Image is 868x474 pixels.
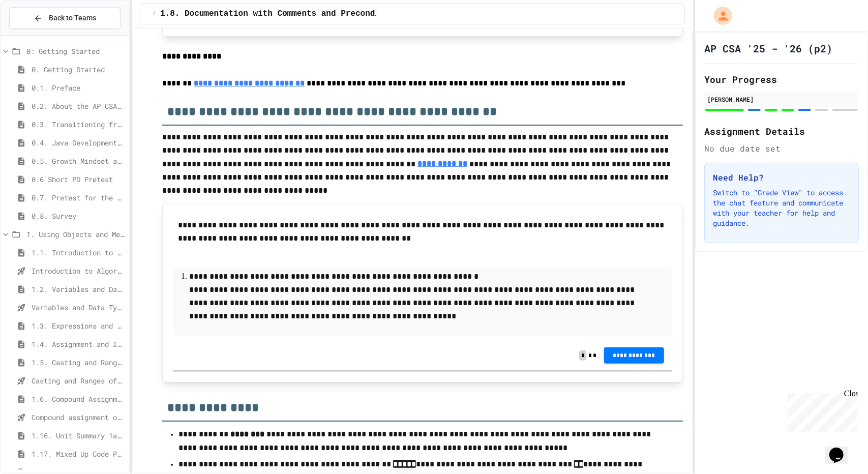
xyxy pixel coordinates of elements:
span: 1.4. Assignment and Input [32,339,125,349]
p: Switch to "Grade View" to access the chat feature and communicate with your teacher for help and ... [713,188,850,228]
div: [PERSON_NAME] [707,95,856,104]
iframe: chat widget [784,389,858,432]
span: Variables and Data Types - Quiz [32,302,125,313]
span: 0.3. Transitioning from AP CSP to AP CSA [32,119,125,130]
span: 0.7. Pretest for the AP CSA Exam [32,192,125,203]
div: My Account [703,4,735,27]
span: 0. Getting Started [32,64,125,75]
span: Compound assignment operators - Quiz [32,412,125,423]
span: 1.17. Mixed Up Code Practice 1.1-1.6 [32,449,125,459]
iframe: chat widget [825,433,858,464]
span: 0: Getting Started [26,46,125,56]
span: 1.5. Casting and Ranges of Values [32,357,125,368]
span: Back to Teams [49,13,96,23]
div: Chat with us now!Close [4,4,70,65]
span: 0.8. Survey [32,211,125,221]
span: 1.2. Variables and Data Types [32,284,125,294]
span: 0.1. Preface [32,82,125,93]
h3: Need Help? [713,171,850,184]
span: 0.6 Short PD Pretest [32,174,125,185]
span: 1.6. Compound Assignment Operators [32,394,125,404]
button: Back to Teams [9,7,121,29]
span: 1. Using Objects and Methods [26,229,125,240]
h2: Assignment Details [704,124,859,138]
span: 1.8. Documentation with Comments and Preconditions [160,8,404,20]
span: 1.16. Unit Summary 1a (1.1-1.6) [32,430,125,441]
span: 1.1. Introduction to Algorithms, Programming, and Compilers [32,247,125,258]
div: No due date set [704,142,859,155]
span: 1.3. Expressions and Output [New] [32,320,125,331]
h1: AP CSA '25 - '26 (p2) [704,41,832,55]
span: 0.2. About the AP CSA Exam [32,101,125,111]
span: / [153,10,156,18]
span: 0.4. Java Development Environments [32,137,125,148]
h2: Your Progress [704,72,859,86]
span: Introduction to Algorithms, Programming, and Compilers [32,265,125,276]
span: 0.5. Growth Mindset and Pair Programming [32,156,125,166]
span: Casting and Ranges of variables - Quiz [32,375,125,386]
